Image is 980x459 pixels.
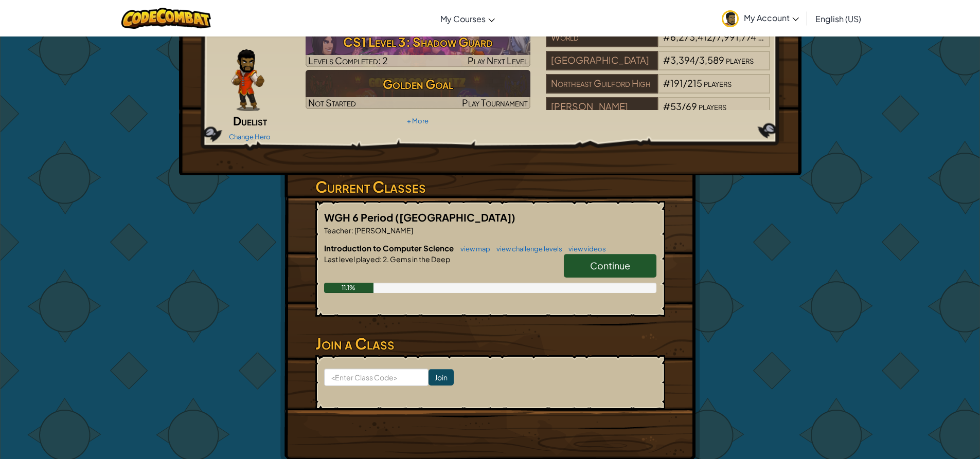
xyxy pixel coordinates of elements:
[682,100,686,112] span: /
[546,28,658,47] div: World
[717,31,756,43] span: 7,991,774
[306,70,530,109] img: Golden Goal
[380,254,382,264] span: :
[815,13,861,24] span: English (US)
[663,100,670,112] span: #
[353,226,413,235] span: [PERSON_NAME]
[389,254,450,264] span: Gems in the Deep
[429,369,454,385] input: Join
[563,245,606,253] a: view videos
[546,38,771,49] a: World#6,273,412/7,991,774players
[233,114,267,128] span: Duelist
[308,97,356,108] span: Not Started
[546,97,658,117] div: [PERSON_NAME]
[324,211,395,224] span: WGH 6 Period
[699,100,726,112] span: players
[663,54,670,66] span: #
[324,254,380,264] span: Last level played
[546,51,658,70] div: [GEOGRAPHIC_DATA]
[744,12,799,23] span: My Account
[324,226,351,235] span: Teacher
[306,72,530,96] h3: Golden Goal
[663,31,670,43] span: #
[491,245,562,253] a: view challenge levels
[395,211,515,224] span: ([GEOGRAPHIC_DATA])
[670,77,683,89] span: 191
[670,31,712,43] span: 6,273,412
[704,77,732,89] span: players
[121,8,211,29] img: CodeCombat logo
[686,100,697,112] span: 69
[407,117,429,125] a: + More
[455,245,490,253] a: view map
[324,369,429,386] input: <Enter Class Code>
[590,260,630,271] span: Continue
[468,54,528,66] span: Play Next Level
[351,226,353,235] span: :
[717,2,804,34] a: My Account
[663,77,670,89] span: #
[670,100,682,112] span: 53
[699,54,724,66] span: 3,589
[462,97,528,108] span: Play Tournament
[315,332,665,355] h3: Join a Class
[683,77,687,89] span: /
[695,54,699,66] span: /
[382,254,389,264] span: 2.
[810,5,866,32] a: English (US)
[315,175,665,198] h3: Current Classes
[231,49,264,111] img: duelist-pose.png
[324,283,374,293] div: 11.1%
[722,10,739,27] img: avatar
[670,54,695,66] span: 3,394
[546,107,771,119] a: [PERSON_NAME]#53/69players
[546,61,771,72] a: [GEOGRAPHIC_DATA]#3,394/3,589players
[440,13,486,24] span: My Courses
[306,70,530,109] a: Golden GoalNot StartedPlay Tournament
[324,243,455,253] span: Introduction to Computer Science
[308,54,388,66] span: Levels Completed: 2
[726,54,754,66] span: players
[546,84,771,96] a: Northeast Guilford High#191/215players
[229,133,271,141] a: Change Hero
[712,31,717,43] span: /
[546,74,658,94] div: Northeast Guilford High
[306,28,530,67] a: Play Next Level
[306,30,530,53] h3: CS1 Level 3: Shadow Guard
[687,77,702,89] span: 215
[435,5,500,32] a: My Courses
